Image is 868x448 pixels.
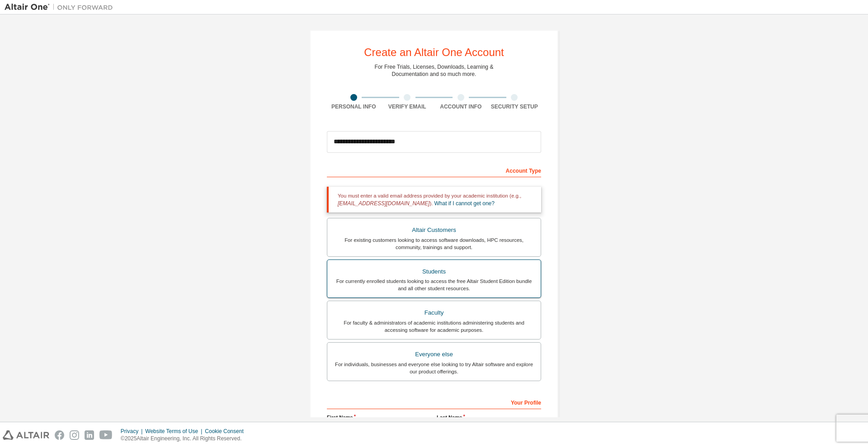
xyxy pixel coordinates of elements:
img: Altair One [5,3,118,12]
div: Altair Customers [333,224,535,236]
img: altair_logo.svg [3,430,49,440]
div: Website Terms of Use [145,428,205,435]
div: For individuals, businesses and everyone else looking to try Altair software and explore our prod... [333,361,535,375]
img: youtube.svg [99,430,113,440]
div: Account Info [434,103,488,110]
div: Cookie Consent [205,428,249,435]
div: Your Profile [327,395,541,409]
div: For Free Trials, Licenses, Downloads, Learning & Documentation and so much more. [375,63,494,78]
label: Last Name [437,414,541,421]
p: © 2025 Altair Engineering, Inc. All Rights Reserved. [121,435,249,443]
div: For faculty & administrators of academic institutions administering students and accessing softwa... [333,319,535,334]
div: Privacy [121,428,145,435]
div: Students [333,265,535,278]
div: Verify Email [381,103,434,110]
img: facebook.svg [55,430,64,440]
div: Everyone else [333,348,535,361]
img: linkedin.svg [85,430,94,440]
img: instagram.svg [70,430,79,440]
div: Create an Altair One Account [364,47,504,58]
a: What if I cannot get one? [434,200,495,207]
div: Faculty [333,307,535,319]
div: Personal Info [327,103,381,110]
div: For currently enrolled students looking to access the free Altair Student Edition bundle and all ... [333,278,535,292]
div: Security Setup [488,103,542,110]
span: [EMAIL_ADDRESS][DOMAIN_NAME] [338,200,429,207]
div: Account Type [327,163,541,177]
div: For existing customers looking to access software downloads, HPC resources, community, trainings ... [333,236,535,251]
div: You must enter a valid email address provided by your academic institution (e.g., ). [327,187,541,212]
label: First Name [327,414,431,421]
